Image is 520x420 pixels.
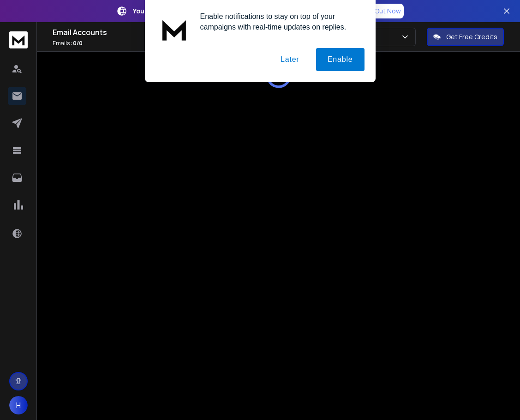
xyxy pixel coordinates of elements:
[9,396,28,414] button: H
[269,48,311,71] button: Later
[193,11,365,32] div: Enable notifications to stay on top of your campaigns with real-time updates on replies.
[316,48,365,71] button: Enable
[156,11,193,48] img: notification icon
